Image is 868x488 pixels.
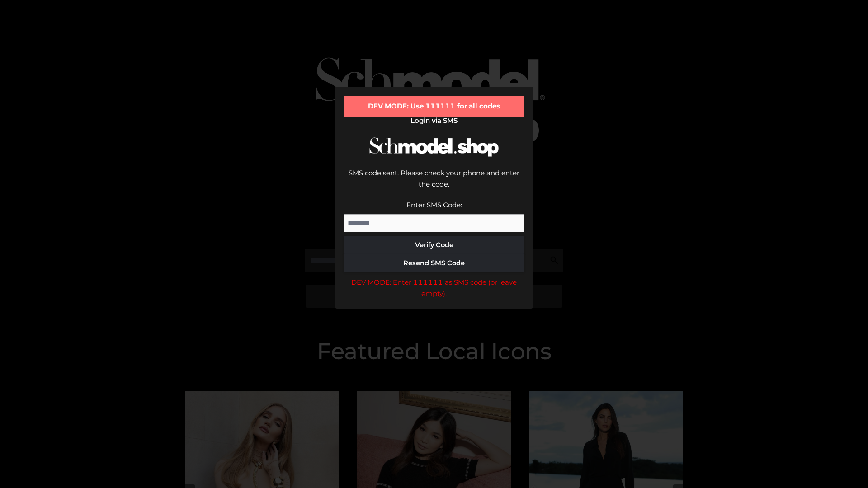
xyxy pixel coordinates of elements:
[344,167,524,199] div: SMS code sent. Please check your phone and enter the code.
[366,129,502,165] img: Schmodel Logo
[344,96,524,117] div: DEV MODE: Use 111111 for all codes
[344,277,524,300] div: DEV MODE: Enter 111111 as SMS code (or leave empty).
[344,117,524,125] h2: Login via SMS
[406,201,462,209] label: Enter SMS Code:
[344,236,524,254] button: Verify Code
[344,254,524,272] button: Resend SMS Code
